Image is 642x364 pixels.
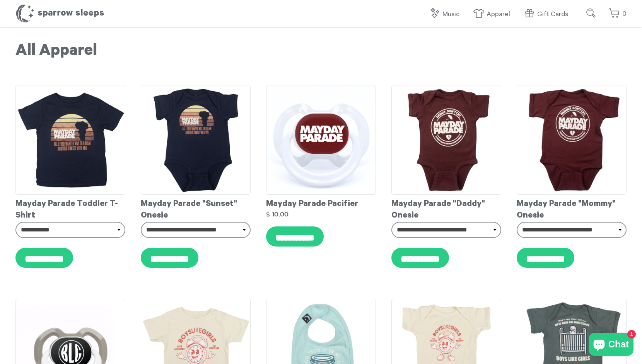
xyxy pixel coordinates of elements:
div: Mayday Parade "Sunset" Onesie [141,195,251,222]
img: MaydayParade-SunsetToddlerT-shirt_grande.png [15,85,125,195]
img: Mayday_Parade_-_Mommy_Onesie_grande.png [517,85,627,195]
a: Music [429,6,463,23]
a: Gift Cards [524,6,572,23]
img: MaydayParadePacifierMockup_grande.png [266,85,376,195]
input: Submit [584,5,599,21]
img: Mayday_Parade_-_Daddy_Onesie_grande.png [391,85,501,195]
strong: $ 10.00 [266,211,289,218]
img: MaydayParade-SunsetOnesie_grande.png [141,85,251,195]
div: Mayday Parade "Daddy" Onesie [391,195,501,222]
inbox-online-store-chat: Shopify online store chat [586,333,636,358]
h1: Sparrow Sleeps [15,4,104,23]
a: Apparel [473,6,514,23]
div: Mayday Parade Toddler T-Shirt [15,195,125,222]
div: Mayday Parade Pacifier [266,195,376,210]
div: Mayday Parade "Mommy" Onesie [517,195,627,222]
a: 0 [609,6,627,22]
h1: All Apparel [15,43,627,62]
